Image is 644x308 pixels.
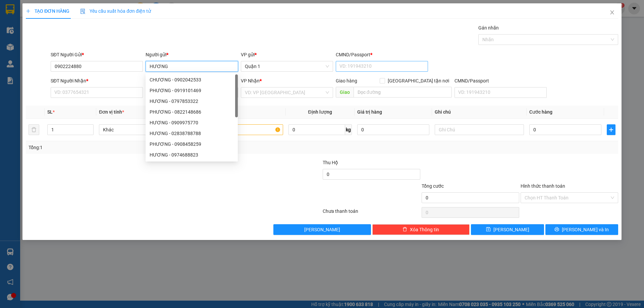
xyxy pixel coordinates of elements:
span: Yêu cầu xuất hóa đơn điện tử [80,8,151,14]
span: Giao hàng [336,78,357,83]
span: Xóa Thông tin [410,226,439,233]
span: [GEOGRAPHIC_DATA] tận nơi [385,77,452,84]
div: PHƯƠNG - 0908458259 [150,140,234,148]
div: HƯƠNG - 0974688823 [146,149,238,160]
div: PHƯƠNG - 0908458259 [146,139,238,149]
th: Ghi chú [432,106,527,119]
span: Khác [103,125,184,135]
div: CMND/Passport [454,77,547,84]
input: 0 [357,124,429,135]
span: kg [345,124,352,135]
div: CMND/Passport [336,51,428,58]
span: TẠO ĐƠN HÀNG [26,8,69,14]
span: SL [47,109,53,115]
div: HƯƠNG - 02838788788 [150,130,234,137]
span: plus [26,9,31,13]
label: Hình thức thanh toán [521,183,565,189]
input: Dọc đường [354,87,452,98]
div: Chưa thanh toán [322,207,421,219]
button: save[PERSON_NAME] [471,224,544,235]
span: Giá trị hàng [357,109,382,115]
span: Thu Hộ [323,160,338,165]
span: Đơn vị tính [99,109,124,115]
div: CHƯƠNG - 0902042533 [150,76,234,83]
button: [PERSON_NAME] [273,224,371,235]
div: Người gửi [146,51,238,58]
div: CHƯƠNG - 0902042533 [146,74,238,85]
div: Tổng: 1 [29,144,249,151]
span: save [486,227,491,232]
button: printer[PERSON_NAME] và In [545,224,618,235]
div: PHƯƠNG - 0919101469 [150,87,234,94]
span: Tổng cước [422,183,444,189]
div: PHƯƠNG - 0919101469 [146,85,238,96]
div: PHƯƠNG - 0822148686 [150,108,234,116]
span: [PERSON_NAME] [493,226,529,233]
span: Định lượng [308,109,332,115]
span: Quận 1 [245,61,329,71]
div: HƯƠNG - 0797853322 [146,96,238,107]
div: VP gửi [241,51,333,58]
button: deleteXóa Thông tin [372,224,470,235]
label: Gán nhãn [478,25,499,30]
span: close [609,10,615,15]
div: PHƯƠNG - 0822148686 [146,107,238,117]
span: printer [554,227,559,232]
span: Cước hàng [529,109,552,115]
span: plus [607,127,615,132]
span: Giao [336,87,354,98]
div: HƯƠNG - 0974688823 [150,151,234,159]
button: Close [603,3,622,22]
div: SĐT Người Gửi [51,51,143,58]
button: delete [29,124,39,135]
img: icon [80,9,86,14]
input: Ghi Chú [435,124,524,135]
div: HƯƠNG - 0909975770 [146,117,238,128]
div: HƯƠNG - 0797853322 [150,98,234,105]
div: SĐT Người Nhận [51,77,143,84]
span: [PERSON_NAME] [304,226,340,233]
div: HƯƠNG - 02838788788 [146,128,238,139]
div: HƯƠNG - 0909975770 [150,119,234,126]
span: [PERSON_NAME] và In [562,226,609,233]
input: VD: Bàn, Ghế [194,124,283,135]
span: delete [402,227,407,232]
span: VP Nhận [241,78,260,83]
button: plus [607,124,615,135]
